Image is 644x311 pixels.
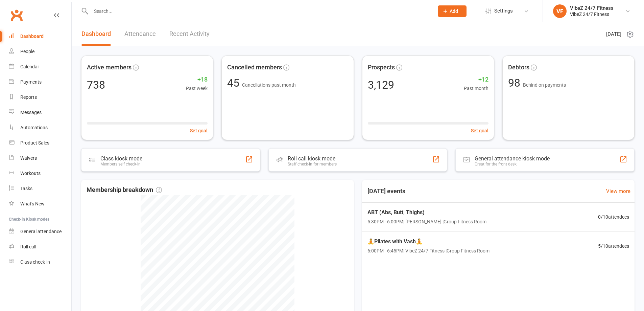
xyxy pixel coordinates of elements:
[570,11,614,17] div: VibeZ 24/7 Fitness
[9,120,71,135] a: Automations
[9,254,71,270] a: Class kiosk mode
[20,155,37,161] div: Waivers
[20,140,49,146] div: Product Sales
[367,247,490,255] span: 6:00PM - 6:45PM | VibeZ 24/7 Fitness | Group Fitness Room
[227,63,282,72] span: Cancelled members
[508,76,523,89] span: 98
[87,80,105,90] div: 738
[20,171,41,176] div: Workouts
[523,82,566,88] span: Behind on payments
[169,22,210,46] a: Recent Activity
[471,127,488,134] button: Set goal
[438,5,467,17] button: Add
[9,224,71,239] a: General attendance kiosk mode
[553,4,567,18] div: VF
[89,6,429,16] input: Search...
[100,155,142,162] div: Class kiosk mode
[20,201,45,206] div: What's New
[9,181,71,196] a: Tasks
[288,155,337,162] div: Roll call kiosk mode
[20,110,42,115] div: Messages
[368,80,394,90] div: 3,129
[570,5,614,11] div: VibeZ 24/7 Fitness
[20,49,34,54] div: People
[9,74,71,90] a: Payments
[9,44,71,59] a: People
[9,196,71,212] a: What's New
[227,76,242,89] span: 45
[598,213,629,221] span: 0 / 10 attendees
[8,7,25,24] a: Clubworx
[20,64,39,69] div: Calendar
[464,85,488,92] span: Past month
[9,151,71,166] a: Waivers
[475,162,550,166] div: Great for the front desk
[20,244,36,249] div: Roll call
[186,85,208,92] span: Past week
[100,162,142,166] div: Members self check-in
[124,22,156,46] a: Attendance
[288,162,337,166] div: Staff check-in for members
[20,229,62,234] div: General attendance
[9,135,71,151] a: Product Sales
[20,79,42,85] div: Payments
[367,218,486,225] span: 5:30PM - 6:00PM | [PERSON_NAME] | Group Fitness Room
[87,185,162,195] span: Membership breakdown
[598,242,629,250] span: 5 / 10 attendees
[87,63,132,72] span: Active members
[81,22,111,46] a: Dashboard
[20,34,44,39] div: Dashboard
[362,185,411,197] h3: [DATE] events
[20,125,48,130] div: Automations
[9,29,71,44] a: Dashboard
[494,3,513,19] span: Settings
[368,63,395,72] span: Prospects
[9,166,71,181] a: Workouts
[367,208,486,217] span: ABT (Abs, Butt, Thighs)
[508,63,529,72] span: Debtors
[9,105,71,120] a: Messages
[190,127,208,134] button: Set goal
[186,75,208,85] span: +18
[20,94,37,100] div: Reports
[9,59,71,74] a: Calendar
[606,30,621,38] span: [DATE]
[367,237,490,246] span: 🧘Pilates with Vash🧘
[20,186,32,191] div: Tasks
[475,155,550,162] div: General attendance kiosk mode
[20,259,50,265] div: Class check-in
[242,82,296,88] span: Cancellations past month
[464,75,488,85] span: +12
[9,239,71,254] a: Roll call
[9,90,71,105] a: Reports
[450,8,458,14] span: Add
[606,187,630,195] a: View more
